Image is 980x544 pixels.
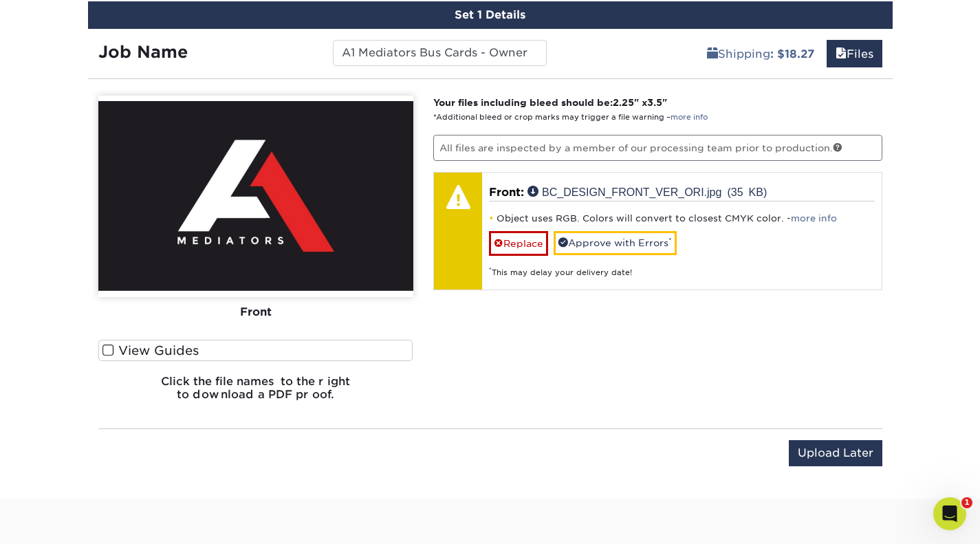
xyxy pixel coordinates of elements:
[961,497,972,508] span: 1
[698,40,823,67] a: Shipping: $18.27
[789,440,882,466] input: Upload Later
[333,40,547,66] input: Enter a job name
[791,213,837,224] a: more info
[489,231,548,255] a: Replace
[433,113,708,122] small: *Additional bleed or crop marks may trigger a file warning –
[707,47,718,61] span: shipping
[98,375,413,412] h6: Click the file names to the right to download a PDF proof.
[98,297,413,327] div: Front
[3,502,117,539] iframe: Google Customer Reviews
[671,113,708,122] a: more info
[647,97,662,108] span: 3.5
[827,40,882,67] a: Files
[489,186,524,199] span: Front:
[98,42,188,62] strong: Job Name
[88,1,893,29] div: Set 1 Details
[836,47,847,61] span: files
[433,135,882,161] p: All files are inspected by a member of our processing team prior to production.
[527,186,767,197] a: BC_DESIGN_FRONT_VER_ORI.jpg (35 KB)
[613,97,634,108] span: 2.25
[489,256,875,279] div: This may delay your delivery date!
[933,497,966,530] iframe: Intercom live chat
[98,340,413,361] label: View Guides
[433,97,667,108] strong: Your files including bleed should be: " x "
[489,213,875,224] li: Object uses RGB. Colors will convert to closest CMYK color. -
[770,47,814,61] b: : $18.27
[554,231,677,254] a: Approve with Errors*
